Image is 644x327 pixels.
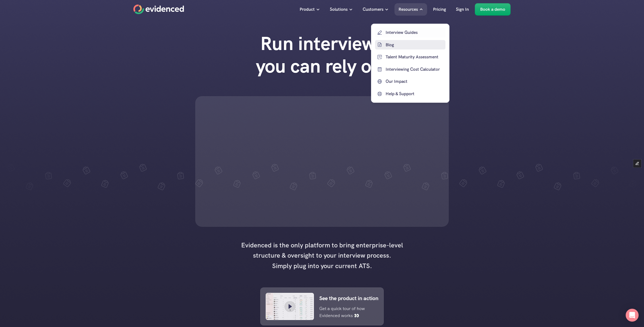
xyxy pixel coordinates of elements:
a: Sign In [452,3,473,16]
button: Edit Framer Content [633,159,641,168]
h4: Evidenced is the only platform to bring enterprise-level structure & oversight to your interview ... [238,240,406,271]
a: Interviewing Cost Calculator [375,65,445,74]
a: Interview Guides [375,28,445,37]
a: Our Impact [375,77,445,86]
a: Pricing [429,3,450,16]
h1: Run interviews you can rely on. [245,32,399,77]
p: Interviewing Cost Calculator [386,66,444,73]
div: Open Intercom Messenger [626,309,639,322]
p: Resources [399,6,418,13]
p: Book a demo [480,6,505,13]
p: Blog [386,41,444,48]
p: Customers [363,6,383,13]
p: Get a quick tour of how Evidenced works 👀 [319,305,370,319]
p: Pricing [433,6,446,13]
a: Blog [375,40,445,49]
p: Help & Support [386,90,444,97]
a: Help & Support [375,89,445,99]
p: Our Impact [386,78,444,85]
p: Talent Maturity Assessment [386,54,444,61]
p: Sign In [456,6,469,13]
a: Talent Maturity Assessment [375,52,445,62]
a: Book a demo [475,3,511,16]
p: Product [300,6,315,13]
a: See the product in actionGet a quick tour of how Evidenced works 👀 [260,287,384,325]
p: Solutions [330,6,348,13]
p: Interview Guides [386,29,444,36]
p: See the product in action [319,294,378,303]
a: Home [133,5,184,14]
